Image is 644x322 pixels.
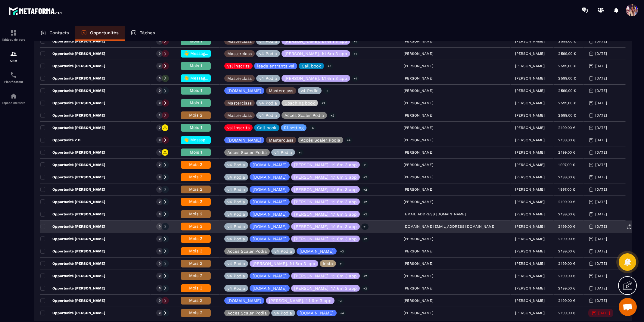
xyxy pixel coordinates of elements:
p: [DATE] [595,138,607,142]
p: [PERSON_NAME] [515,138,545,142]
p: [PERSON_NAME]. 1:1 6m 3 app [294,274,357,278]
p: [PERSON_NAME]. 1:1 6m 3 app [294,187,357,192]
p: [DATE] [595,261,607,266]
p: 1 [159,113,160,117]
p: Opportunité Z B [40,138,80,142]
p: Opportunité [PERSON_NAME] [40,39,105,44]
p: 2 199,00 € [558,237,575,241]
p: Masterclass [269,138,293,142]
p: 0 [159,76,160,80]
p: Opportunité [PERSON_NAME] [40,64,105,68]
span: Mois 3 [189,236,202,241]
p: Opportunité [PERSON_NAME] [40,249,105,254]
span: Mois 1 [190,100,202,105]
p: [DOMAIN_NAME] [227,299,261,303]
p: v4 Podia [227,224,245,229]
p: v4 Podia [259,52,277,56]
p: v4 Podia [227,237,245,241]
p: 2 599,00 € [558,39,576,43]
p: leads entrants vsl [257,64,294,68]
p: 2 199,00 € [558,261,575,266]
p: [PERSON_NAME]. 1:1 6m 3 app [285,76,347,80]
p: v4 Podia [227,212,245,216]
p: v4 Podia [259,39,277,43]
p: Call book [302,64,321,68]
p: 2 599,00 € [558,64,576,68]
p: 0 [159,138,160,142]
p: [DATE] [595,64,607,68]
p: Opportunité [PERSON_NAME] [40,113,105,118]
p: [DATE] [595,39,607,43]
p: Planificateur [2,80,26,83]
span: Mois 2 [189,113,202,117]
p: v4 Podia [274,249,292,253]
p: v4 Podia [274,150,292,155]
p: 2 599,00 € [558,76,576,80]
p: Masterclass [269,89,293,93]
p: [PERSON_NAME] [515,113,545,117]
p: Opportunité [PERSON_NAME] [40,199,105,204]
p: [PERSON_NAME] [515,224,545,229]
p: [DATE] [595,126,607,130]
a: formationformationCRM [2,46,26,67]
p: [PERSON_NAME]. 1:1 6m 3 app [285,39,347,43]
p: [DATE] [595,76,607,80]
p: 0 [159,286,160,290]
p: [PERSON_NAME] [515,76,545,80]
p: Opportunité [PERSON_NAME] [40,311,105,315]
p: Opportunité [PERSON_NAME] [40,162,105,167]
p: [PERSON_NAME]. 1:1 6m 3 app [294,212,357,216]
p: 0 [159,237,160,241]
p: [DATE] [595,52,607,56]
p: [DATE] [595,299,607,303]
span: Mois 3 [189,286,202,290]
p: Opportunité [PERSON_NAME] [40,298,105,303]
p: +3 [338,248,346,255]
p: +2 [319,100,327,106]
p: vsl inscrits [227,126,250,130]
p: 0 [159,126,160,130]
span: Mois 3 [189,224,202,229]
p: [PERSON_NAME] [515,52,545,56]
p: v4 Podia [227,261,245,266]
p: [DOMAIN_NAME] [227,89,261,93]
p: [DOMAIN_NAME] [253,237,287,241]
p: Opportunité [PERSON_NAME] [40,224,105,229]
p: [PERSON_NAME]. 1:1 6m 3 app [269,299,331,303]
p: +2 [361,174,369,180]
p: v4 Podia [259,101,277,105]
p: 0 [159,200,160,204]
p: +1 [361,224,369,230]
p: Opportunité [PERSON_NAME] [40,76,105,81]
p: 0 [159,39,160,43]
span: Mois 3 [189,174,202,179]
p: +4 [345,137,353,143]
p: [PERSON_NAME] [515,64,545,68]
span: Mois 2 [189,211,202,216]
p: Accès Scaler Podia [227,249,267,253]
p: 0 [159,101,160,105]
p: 2 599,00 € [558,101,576,105]
img: formation [10,29,17,36]
p: [PERSON_NAME] [515,150,545,155]
p: 2 199,00 € [558,212,575,216]
p: [PERSON_NAME] [515,237,545,241]
p: 0 [159,52,160,56]
p: [PERSON_NAME]. 1:1 6m 3 app [294,175,357,179]
p: [PERSON_NAME]. 1:1 6m 3 app [253,261,315,266]
span: Mois 2 [189,187,202,192]
p: [DATE] [595,175,607,179]
p: [DATE] [595,200,607,204]
p: 2 199,00 € [558,138,575,142]
p: v4 Podia [259,76,277,80]
p: v4 Podia [274,311,292,315]
p: +4 [338,310,346,316]
p: [DATE] [595,249,607,253]
a: Opportunités [75,26,125,41]
p: [PERSON_NAME] [515,175,545,179]
img: scheduler [10,71,17,79]
p: 2 599,00 € [558,113,576,117]
p: [PERSON_NAME]. 1:1 6m 3 app [294,200,357,204]
p: +1 [352,38,359,45]
p: Masterclass [227,113,252,117]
